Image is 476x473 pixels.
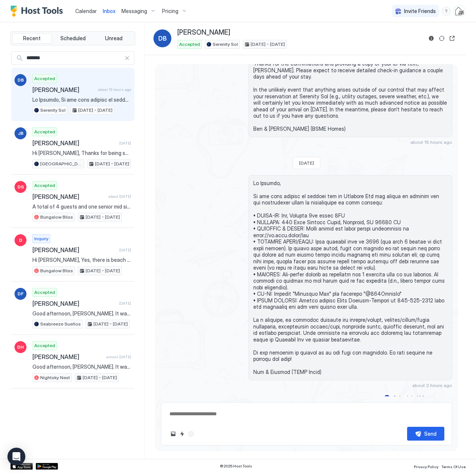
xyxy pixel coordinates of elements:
a: Calendar [75,7,97,15]
button: Sync reservation [437,34,446,43]
span: [DATE] - [DATE] [83,374,117,381]
span: Good afternoon, [PERSON_NAME]. It was our pleasure hosting you at [GEOGRAPHIC_DATA]! We hope you ... [32,364,131,370]
span: Privacy Policy [414,464,438,469]
button: Scheduled [53,33,93,44]
div: Scheduled Messages [393,394,444,402]
span: © 2025 Host Tools [220,464,252,469]
span: [DATE] - [DATE] [93,321,128,327]
span: about 15 hours ago [98,87,131,92]
span: [PERSON_NAME] [32,353,103,361]
span: about 15 hours ago [410,139,452,145]
span: about 2 hours ago [412,382,452,388]
span: Good afternoon, [PERSON_NAME]. It was our pleasure hosting you at Seabreeze Sueños! We hope you e... [32,310,131,317]
span: Recent [23,35,41,42]
input: Input Field [23,52,124,64]
span: about [DATE] [108,194,131,199]
span: Accepted [179,41,200,48]
span: Accepted [34,75,55,82]
span: Lo Ipsumdo, Si ame cons adipisc el seddoei tem in Utlabore Etd mag aliqua en adminim ven qui nost... [32,96,131,103]
span: JB [18,130,23,137]
span: Inquiry [34,235,48,242]
span: Accepted [34,342,55,349]
span: Bungalow Bliss [40,267,73,274]
a: Terms Of Use [441,462,466,470]
span: Accepted [34,128,55,135]
span: DB [18,77,24,83]
button: Scheduled Messages [383,393,452,403]
span: Nightsky Nest [40,374,70,381]
span: [PERSON_NAME] [32,86,95,93]
div: Open Intercom Messenger [7,448,25,466]
button: Unread [94,33,133,44]
span: Hi [PERSON_NAME], Yes, there is beach access on 17th Ave S and a small parking lot there as well.... [32,257,131,263]
span: [PERSON_NAME] [32,300,116,307]
a: Google Play Store [36,463,58,470]
span: Calendar [75,8,97,14]
div: Send [424,430,437,438]
span: [DATE] [299,160,314,166]
span: [DATE] [119,301,131,306]
span: Accepted [34,289,55,296]
span: [PERSON_NAME] [32,246,116,254]
button: Upload image [169,429,178,438]
span: D [19,237,22,244]
span: Lo Ipsumdo, Si ame cons adipisc el seddoei tem in Utlabore Etd mag aliqua en adminim ven qui nost... [253,180,447,375]
button: Recent [12,33,52,44]
button: Reservation information [427,34,436,43]
button: Send [407,427,444,441]
div: User profile [454,5,466,17]
span: Invite Friends [404,8,436,15]
span: Hi [PERSON_NAME], Thanks for being such a great guest and taking good care of our home. We gladly... [32,150,131,156]
span: [DATE] - [DATE] [251,41,285,48]
span: Thanks for the confirmations and providing a copy of your ID via text, [PERSON_NAME]. Please expe... [253,60,447,132]
span: [DATE] - [DATE] [86,267,120,274]
span: [GEOGRAPHIC_DATA] [40,161,82,167]
div: tab-group [10,31,135,45]
span: Messaging [121,8,147,15]
span: DF [18,291,23,297]
span: A total of 4 guests and one senior mid size dog will be visiting. [US_STATE] and [US_STATE] will ... [32,203,131,210]
span: [PERSON_NAME] [32,139,116,147]
button: Open reservation [448,34,457,43]
span: [DATE] - [DATE] [95,161,129,167]
span: DH [17,344,24,350]
span: [DATE] - [DATE] [78,107,112,114]
a: Host Tools Logo [10,6,66,17]
span: Accepted [34,182,55,189]
span: Inbox [103,8,115,14]
button: Quick reply [178,429,187,438]
span: [DATE] [119,248,131,253]
span: [PERSON_NAME] [32,193,105,200]
span: Scheduled [60,35,86,42]
span: Unread [105,35,123,42]
span: Pricing [162,8,178,15]
span: Serenity Sol [213,41,238,48]
div: menu [442,7,451,16]
a: Inbox [103,7,115,15]
span: Seabreeze Sueños [40,321,81,327]
span: DB [158,34,167,43]
a: Privacy Policy [414,462,438,470]
span: Terms Of Use [441,464,466,469]
a: App Store [10,463,33,470]
span: [PERSON_NAME] [177,28,230,37]
span: Serenity Sol [40,107,66,114]
span: DS [18,184,24,190]
span: [DATE] [119,141,131,146]
span: [DATE] - [DATE] [86,214,120,220]
span: Bungalow Bliss [40,214,73,220]
span: almost [DATE] [106,355,131,359]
